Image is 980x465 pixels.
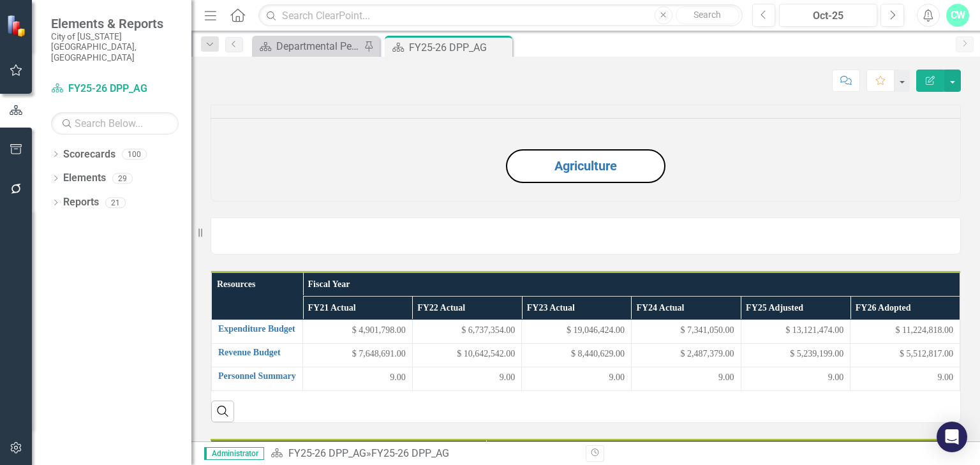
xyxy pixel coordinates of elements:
[461,324,515,337] span: $ 6,737,354.00
[500,371,516,384] span: 9.00
[276,38,360,54] div: Departmental Performance Plans
[51,31,179,63] small: City of [US_STATE][GEOGRAPHIC_DATA], [GEOGRAPHIC_DATA]
[63,195,99,210] a: Reports
[681,348,734,360] span: $ 2,487,379.00
[288,447,366,459] a: FY25-26 DPP_AG
[51,82,179,96] a: FY25-26 DPP_AG
[390,371,406,384] span: 9.00
[609,371,625,384] span: 9.00
[631,320,741,343] td: Double-Click to Edit
[212,343,303,367] td: Double-Click to Edit Right Click for Context Menu
[303,320,413,343] td: Double-Click to Edit
[303,367,413,390] td: Double-Click to Edit
[567,324,625,337] span: $ 19,046,424.00
[631,367,741,390] td: Double-Click to Edit
[694,10,721,20] span: Search
[6,15,29,37] img: ClearPoint Strategy
[850,367,960,390] td: Double-Click to Edit
[112,173,133,184] div: 29
[105,197,126,208] div: 21
[258,4,742,27] input: Search ClearPoint...
[63,147,115,162] a: Scorecards
[412,320,522,343] td: Double-Click to Edit
[850,343,960,367] td: Double-Click to Edit
[457,348,515,360] span: $ 10,642,542.00
[522,367,632,390] td: Double-Click to Edit
[412,343,522,367] td: Double-Click to Edit
[741,320,850,343] td: Double-Click to Edit
[937,422,967,452] div: Open Intercom Messenger
[522,343,632,367] td: Double-Click to Edit
[122,149,147,159] div: 100
[212,320,303,343] td: Double-Click to Edit Right Click for Context Menu
[271,447,576,461] div: »
[51,112,179,135] input: Search Below...
[352,348,406,360] span: $ 7,648,691.00
[352,324,406,337] span: $ 4,901,798.00
[554,158,617,173] a: Agriculture
[718,371,734,384] span: 9.00
[676,6,739,24] button: Search
[409,40,509,55] div: FY25-26 DPP_AG
[783,8,873,24] div: Oct-25
[218,348,296,357] a: Revenue Budget
[412,367,522,390] td: Double-Click to Edit
[303,343,413,367] td: Double-Click to Edit
[850,320,960,343] td: Double-Click to Edit
[900,348,953,360] span: $ 5,512,817.00
[522,320,632,343] td: Double-Click to Edit
[785,324,843,337] span: $ 13,121,474.00
[779,4,877,27] button: Oct-25
[571,348,625,360] span: $ 8,440,629.00
[506,149,665,183] button: Agriculture
[896,324,953,337] span: $ 11,224,818.00
[371,447,449,459] div: FY25-26 DPP_AG
[51,16,179,31] span: Elements & Reports
[218,371,296,381] a: Personnel Summary
[631,343,741,367] td: Double-Click to Edit
[946,4,969,27] button: CW
[938,371,954,384] span: 9.00
[218,324,296,334] a: Expenditure Budget
[741,367,850,390] td: Double-Click to Edit
[204,447,264,460] span: Administrator
[681,324,734,337] span: $ 7,341,050.00
[255,38,360,54] a: Departmental Performance Plans
[212,367,303,390] td: Double-Click to Edit Right Click for Context Menu
[790,348,843,360] span: $ 5,239,199.00
[741,343,850,367] td: Double-Click to Edit
[828,371,844,384] span: 9.00
[63,171,106,186] a: Elements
